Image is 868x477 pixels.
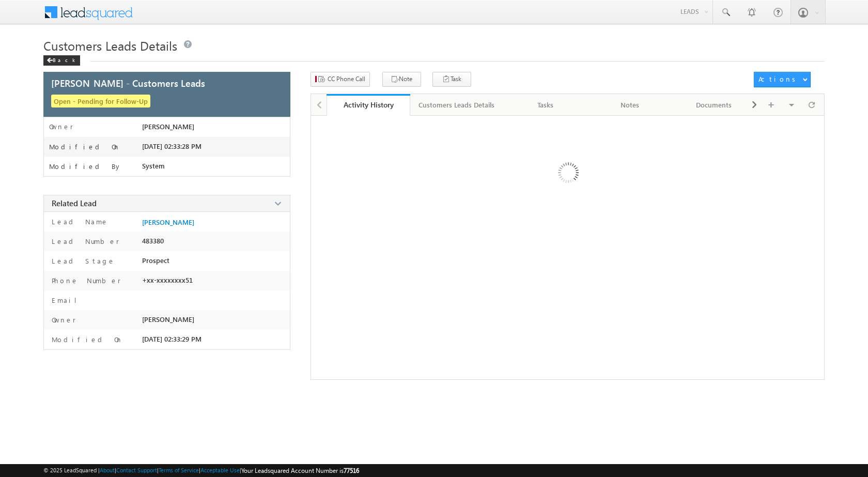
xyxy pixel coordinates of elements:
a: Activity History [327,94,411,116]
label: Lead Stage [49,256,115,266]
label: Owner [49,315,76,325]
a: Customers Leads Details [410,94,504,116]
span: [PERSON_NAME] - Customers Leads [51,79,205,88]
a: Notes [588,94,672,116]
button: CC Phone Call [311,72,370,87]
label: Modified On [49,335,123,344]
div: Tasks [512,99,579,111]
span: [DATE] 02:33:29 PM [142,335,202,343]
div: Notes [596,99,663,111]
div: Back [43,55,80,66]
span: 77516 [344,467,359,474]
span: 483380 [142,237,164,245]
span: Prospect [142,256,169,265]
a: [PERSON_NAME] [142,218,194,226]
label: Modified On [49,143,120,151]
div: Documents [680,99,747,111]
img: Loading ... [514,121,621,228]
span: System [142,162,165,170]
button: Task [432,72,471,87]
span: CC Phone Call [328,74,365,84]
label: Lead Name [49,217,109,226]
span: © 2025 LeadSquared | | | | | [43,466,359,475]
div: Activity History [334,100,403,110]
span: [DATE] 02:33:28 PM [142,142,202,150]
label: Phone Number [49,276,121,285]
a: Acceptable Use [200,467,240,473]
a: Documents [672,94,756,116]
label: Owner [49,122,73,131]
span: Related Lead [52,198,97,208]
label: Lead Number [49,237,119,246]
a: Tasks [504,94,588,116]
span: [PERSON_NAME] [142,122,194,131]
div: Actions [758,74,799,84]
label: Modified By [49,162,122,171]
a: Contact Support [116,467,157,473]
span: Your Leadsquared Account Number is [241,467,359,474]
a: About [100,467,115,473]
button: Note [382,72,421,87]
button: Actions [754,72,811,87]
span: +xx-xxxxxxxx51 [142,276,193,284]
span: Customers Leads Details [43,37,177,54]
span: [PERSON_NAME] [142,315,194,324]
span: Open - Pending for Follow-Up [51,95,150,107]
a: Terms of Service [159,467,199,473]
div: Customers Leads Details [419,99,494,111]
label: Email [49,296,85,305]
